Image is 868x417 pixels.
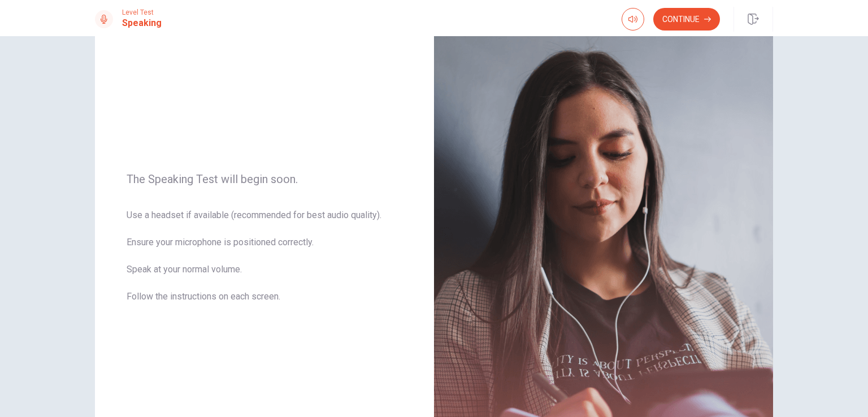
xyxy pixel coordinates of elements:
button: Continue [653,8,720,31]
span: Level Test [122,8,162,16]
span: The Speaking Test will begin soon. [127,172,402,186]
span: Use a headset if available (recommended for best audio quality). Ensure your microphone is positi... [127,208,402,317]
h1: Speaking [122,16,162,30]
